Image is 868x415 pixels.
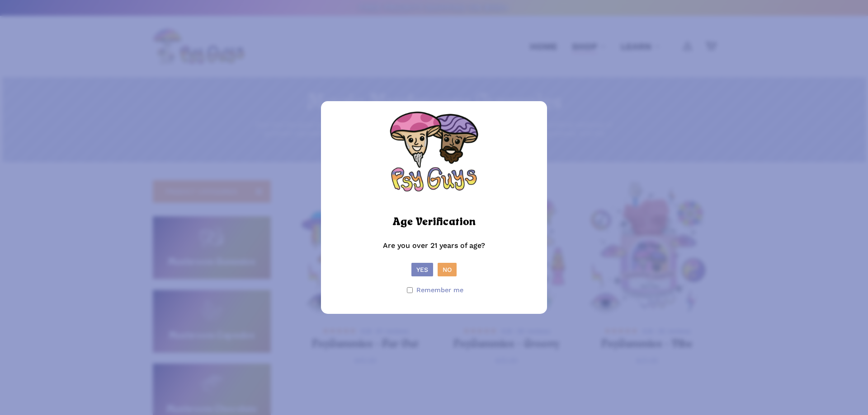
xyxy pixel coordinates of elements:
img: Psy Guys Logo [389,110,479,201]
input: Remember me [407,287,413,293]
button: No [438,263,457,276]
h2: Age Verification [393,212,476,232]
button: Yes [411,263,433,276]
p: Are you over 21 years of age? [330,239,538,263]
span: Remember me [416,284,463,297]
